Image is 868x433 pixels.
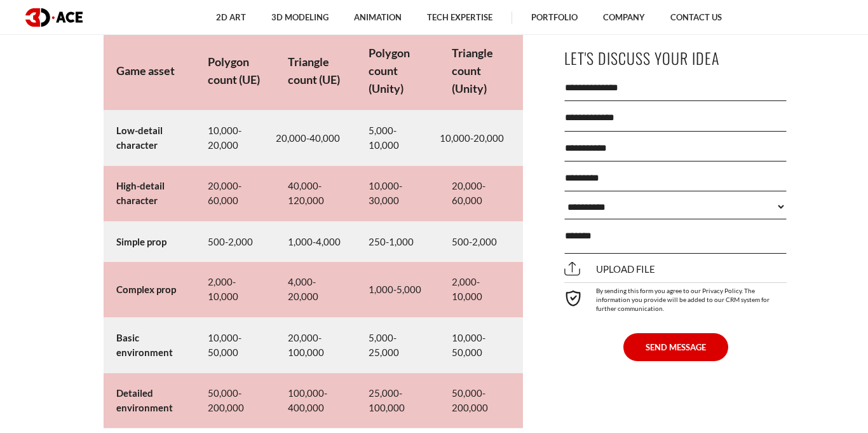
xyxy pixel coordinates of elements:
[275,221,355,262] td: 1,000-4,000
[564,282,787,313] div: By sending this form you agree to our Privacy Policy. The information you provide will be added t...
[116,387,173,413] strong: Detailed environment
[439,111,523,166] td: 10,000-20,000
[195,166,275,221] td: 20,000-60,000
[195,221,275,262] td: 500-2,000
[195,262,275,317] td: 2,000-10,000
[356,317,440,373] td: 5,000-25,000
[356,221,440,262] td: 250-1,000
[275,373,355,429] td: 100,000-400,000
[439,317,523,373] td: 10,000-50,000
[356,111,440,166] td: 5,000-10,000
[116,64,175,78] strong: Game asset
[275,111,355,166] td: 20,000-40,000
[116,125,163,151] strong: Low-detail character
[195,111,275,166] td: 10,000-20,000
[275,317,355,373] td: 20,000-100,000
[564,44,787,72] p: Let's Discuss Your Idea
[439,166,523,221] td: 20,000-60,000
[356,373,440,429] td: 25,000-100,000
[439,373,523,429] td: 50,000-200,000
[439,262,523,317] td: 2,000-10,000
[275,166,355,221] td: 40,000-120,000
[356,166,440,221] td: 10,000-30,000
[25,8,83,27] img: logo dark
[356,262,440,317] td: 1,000-5,000
[369,46,410,95] strong: Polygon count (Unity)
[564,263,655,275] span: Upload file
[195,373,275,429] td: 50,000-200,000
[439,221,523,262] td: 500-2,000
[195,317,275,373] td: 10,000-50,000
[288,55,340,86] strong: Triangle count (UE)
[623,333,728,361] button: SEND MESSAGE
[116,284,176,295] strong: Complex prop
[275,262,355,317] td: 4,000-20,000
[116,180,165,206] strong: High-detail character
[452,46,493,95] strong: Triangle count (Unity)
[116,332,173,358] strong: Basic environment
[116,236,166,247] strong: Simple prop
[208,55,260,86] strong: Polygon count (UE)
